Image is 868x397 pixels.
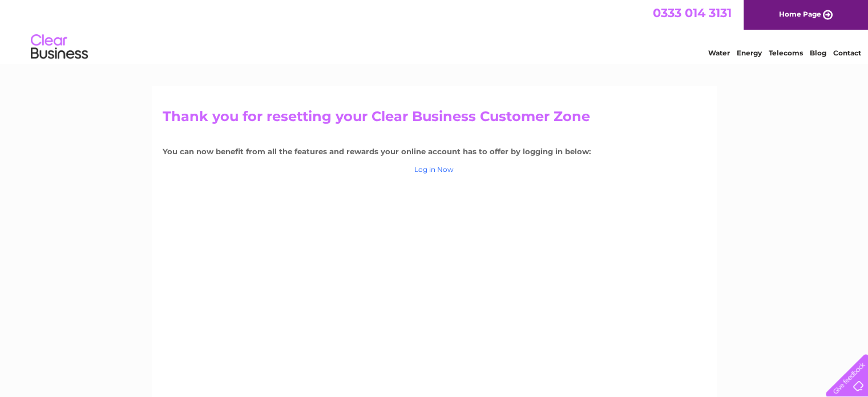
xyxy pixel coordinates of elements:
img: logo.png [30,30,88,65]
a: Log in Now [414,165,454,174]
h2: Thank you for resetting your Clear Business Customer Zone [163,109,706,130]
a: Telecoms [769,49,803,57]
a: Water [708,49,730,57]
h4: You can now benefit from all the features and rewards your online account has to offer by logging... [163,147,706,156]
a: Energy [737,49,762,57]
a: Contact [833,49,861,57]
a: 0333 014 3131 [653,6,732,20]
div: Clear Business is a trading name of Verastar Limited (registered in [GEOGRAPHIC_DATA] No. 3667643... [165,6,704,55]
a: Blog [810,49,826,57]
